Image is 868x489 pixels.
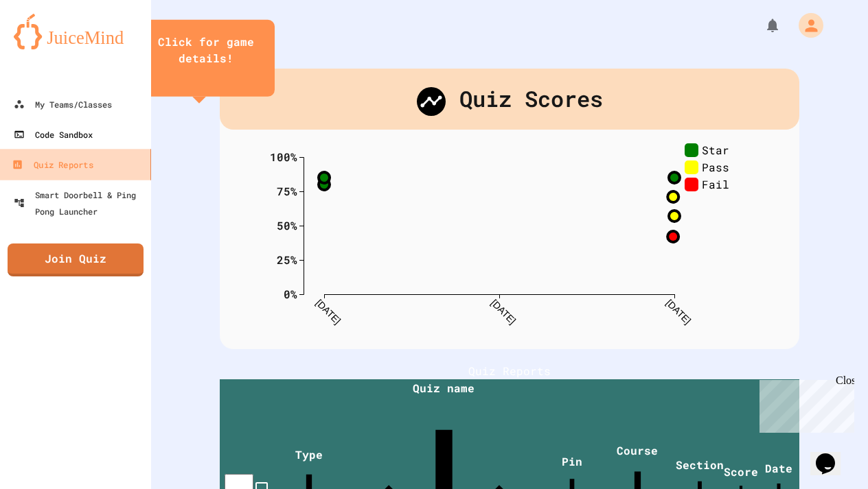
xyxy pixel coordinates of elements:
[277,183,297,198] text: 75%
[220,363,799,379] h1: Quiz Reports
[5,5,95,87] div: Chat with us now!Close
[810,434,854,475] iframe: chat widget
[784,10,827,41] div: My Account
[702,176,729,191] text: Fail
[702,142,729,156] text: Star
[314,297,343,326] text: [DATE]
[754,374,854,433] iframe: chat widget
[702,159,729,174] text: Pass
[277,252,297,266] text: 25%
[14,126,93,143] div: Code Sandbox
[12,156,93,174] div: Quiz Reports
[14,96,112,112] div: My Teams/Classes
[270,149,297,163] text: 100%
[284,286,297,300] text: 0%
[151,34,261,67] div: Click for game details!
[8,243,144,276] a: Join Quiz
[489,297,518,326] text: [DATE]
[14,187,146,219] div: Smart Doorbell & Ping Pong Launcher
[277,217,297,232] text: 50%
[220,69,799,130] div: Quiz Scores
[14,14,137,49] img: logo-orange.svg
[664,297,693,326] text: [DATE]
